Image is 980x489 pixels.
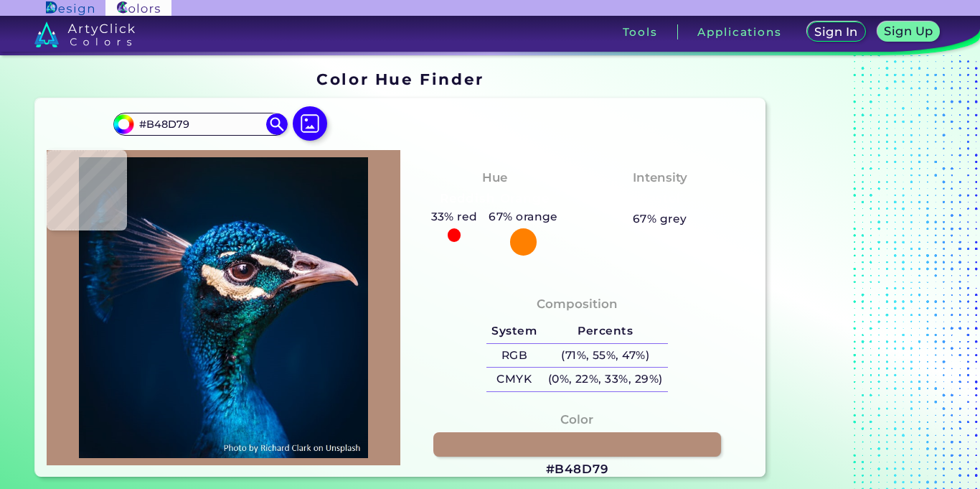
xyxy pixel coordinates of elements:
img: ArtyClick Design logo [46,1,94,15]
h3: Applications [697,27,781,37]
h5: Sign In [816,27,856,37]
h4: Hue [482,167,507,188]
h5: CMYK [486,368,542,391]
h3: Pastel [633,190,687,208]
h5: 33% red [425,208,484,226]
h5: (71%, 55%, 47%) [542,344,668,368]
a: Sign In [810,23,863,41]
h3: Tools [623,27,658,37]
h5: Sign Up [886,26,930,37]
img: logo_artyclick_colors_white.svg [34,22,136,47]
h4: Composition [537,294,618,315]
input: type color.. [134,115,268,134]
img: icon picture [293,106,327,141]
h5: 67% grey [633,210,687,228]
h5: (0%, 22%, 33%, 29%) [542,368,668,391]
img: img_pavlin.jpg [54,157,393,457]
h4: Color [560,409,593,430]
h5: 67% orange [484,208,564,226]
img: icon search [266,113,288,135]
h5: RGB [486,344,542,368]
h3: Reddish Orange [433,190,555,208]
h1: Color Hue Finder [316,68,484,90]
a: Sign Up [880,23,937,41]
h4: Intensity [633,167,687,188]
h5: Percents [542,320,668,343]
h5: System [486,320,542,343]
h3: #B48D79 [546,461,609,478]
